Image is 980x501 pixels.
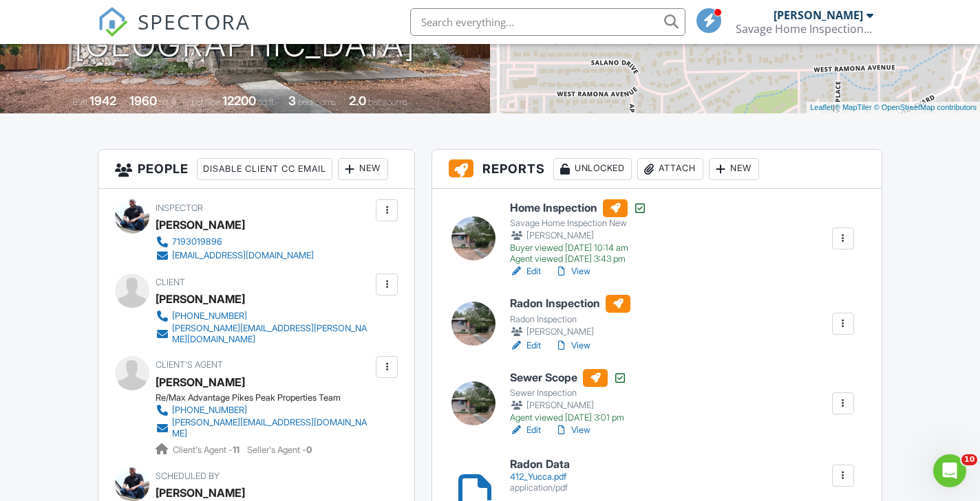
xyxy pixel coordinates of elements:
[510,218,647,229] div: Savage Home Inspection New
[247,445,312,455] span: Seller's Agent -
[172,417,372,439] div: [PERSON_NAME][EMAIL_ADDRESS][DOMAIN_NAME]
[510,229,647,243] div: [PERSON_NAME]
[510,254,647,265] div: Agent viewed [DATE] 3:43 pm
[510,423,541,437] a: Edit
[349,93,366,108] div: 2.0
[510,243,647,254] div: Buyer viewed [DATE] 10:14 am
[510,199,647,265] a: Home Inspection Savage Home Inspection New [PERSON_NAME] Buyer viewed [DATE] 10:14 am Agent viewe...
[172,250,314,261] div: [EMAIL_ADDRESS][DOMAIN_NAME]
[338,158,388,180] div: New
[98,19,251,47] a: SPECTORA
[432,150,882,189] h3: Reports
[172,405,247,416] div: [PHONE_NUMBER]
[510,314,630,325] div: Radon Inspection
[510,482,570,493] div: application/pdf
[510,369,627,424] a: Sewer Scope Sewer Inspection [PERSON_NAME] Agent viewed [DATE] 3:01 pm
[510,412,627,423] div: Agent viewed [DATE] 3:01 pm
[172,323,372,345] div: [PERSON_NAME][EMAIL_ADDRESS][PERSON_NAME][DOMAIN_NAME]
[156,392,383,403] div: Re/Max Advantage Pikes Peak Properties Team
[72,97,87,107] span: Built
[159,97,178,107] span: sq. ft.
[961,454,977,465] span: 10
[172,311,247,322] div: [PHONE_NUMBER]
[306,445,312,455] strong: 0
[156,289,245,309] div: [PERSON_NAME]
[156,372,245,392] a: [PERSON_NAME]
[810,103,833,111] a: Leaflet
[298,97,336,107] span: bedrooms
[736,22,873,36] div: Savage Home Inspections LLC
[156,403,372,417] a: [PHONE_NUMBER]
[555,339,590,353] a: View
[156,471,220,481] span: Scheduled By
[510,295,630,313] h6: Radon Inspection
[774,8,863,22] div: [PERSON_NAME]
[173,445,242,455] span: Client's Agent -
[553,158,632,180] div: Unlocked
[510,325,630,339] div: [PERSON_NAME]
[156,203,203,213] span: Inspector
[410,8,685,36] input: Search everything...
[156,309,372,323] a: [PHONE_NUMBER]
[510,388,627,399] div: Sewer Inspection
[258,97,275,107] span: sq.ft.
[172,236,222,247] div: 7193019896
[288,93,296,108] div: 3
[510,295,630,339] a: Radon Inspection Radon Inspection [PERSON_NAME]
[156,323,372,345] a: [PERSON_NAME][EMAIL_ADDRESS][PERSON_NAME][DOMAIN_NAME]
[807,102,980,113] div: |
[510,471,570,482] div: 412_Yucca.pdf
[156,235,314,249] a: 7193019896
[368,97,407,107] span: bathrooms
[709,158,759,180] div: New
[555,265,590,278] a: View
[138,7,251,36] span: SPECTORA
[197,158,332,180] div: Disable Client CC Email
[156,214,245,235] div: [PERSON_NAME]
[510,339,541,353] a: Edit
[835,103,872,111] a: © MapTiler
[156,277,185,287] span: Client
[156,359,223,370] span: Client's Agent
[98,150,414,189] h3: People
[233,445,239,455] strong: 11
[510,458,570,471] h6: Radon Data
[156,249,314,263] a: [EMAIL_ADDRESS][DOMAIN_NAME]
[222,93,256,108] div: 12200
[510,458,570,493] a: Radon Data 412_Yucca.pdf application/pdf
[129,93,157,108] div: 1960
[510,265,541,278] a: Edit
[874,103,977,111] a: © OpenStreetMap contributors
[555,423,590,437] a: View
[191,97,220,107] span: Lot Size
[510,399,627,412] div: [PERSON_NAME]
[98,7,128,37] img: The Best Home Inspection Software - Spectora
[156,417,372,439] a: [PERSON_NAME][EMAIL_ADDRESS][DOMAIN_NAME]
[637,158,703,180] div: Attach
[510,199,647,217] h6: Home Inspection
[89,93,116,108] div: 1942
[510,369,627,387] h6: Sewer Scope
[933,454,966,487] iframe: Intercom live chat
